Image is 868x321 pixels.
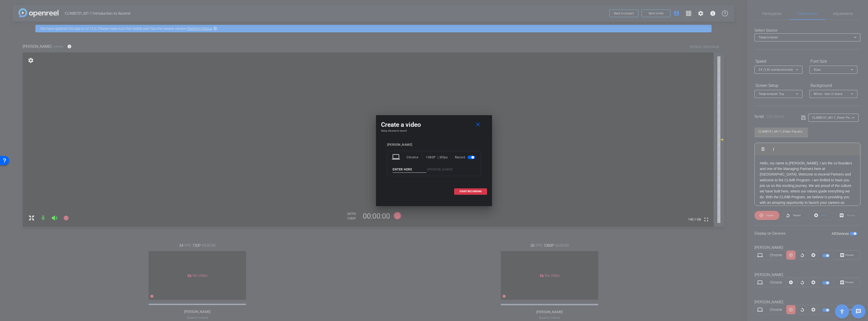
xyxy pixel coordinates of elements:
mat-icon: close [475,121,481,128]
div: Create a video [381,120,487,129]
input: ENTER HERE [393,166,426,173]
div: Chrome [406,153,426,162]
mat-icon: laptop [392,153,401,162]
h4: Setup devices to record [381,129,487,132]
span: - [426,168,428,171]
button: START RECORDING [454,188,487,195]
div: 1080P | 30fps [426,153,448,162]
span: [PERSON_NAME] [427,168,453,171]
div: Record [455,153,476,162]
span: START RECORDING [459,190,482,193]
div: [PERSON_NAME] [387,143,481,147]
